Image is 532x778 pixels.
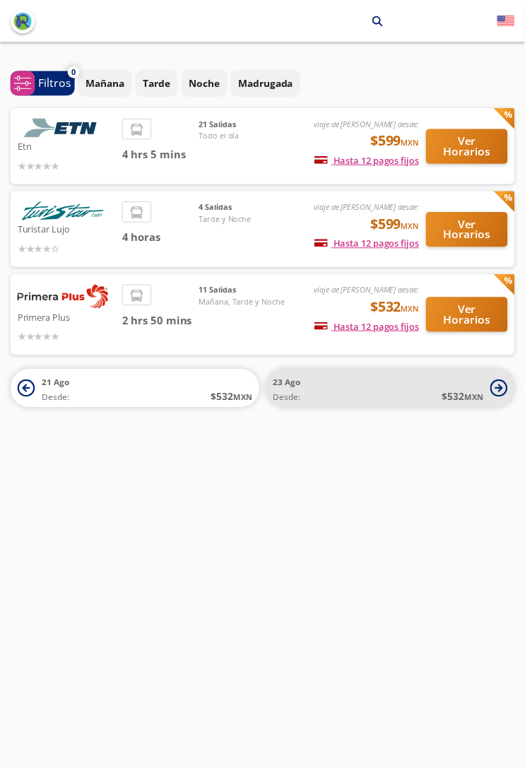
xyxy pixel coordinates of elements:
p: Mañana [87,77,126,92]
img: Etn [18,120,110,139]
button: 23 AgoDesde:$532MXN [270,374,522,413]
p: [GEOGRAPHIC_DATA] [266,14,367,29]
button: Ver Horarios [432,215,514,250]
span: 21 Ago [42,381,70,393]
span: 4 horas [124,232,201,249]
p: Noche [191,77,223,92]
span: Desde: [42,396,70,409]
span: 11 Salidas [201,288,300,300]
button: Noche [184,71,230,98]
p: [GEOGRAPHIC_DATA] [148,14,249,29]
span: 23 Ago [277,381,305,393]
span: Todo el día [201,132,300,144]
span: Desde: [277,396,305,409]
img: Primera Plus [18,288,110,312]
button: Ver Horarios [432,131,514,166]
small: MXN [237,397,256,408]
em: viaje de [PERSON_NAME] desde: [318,204,425,215]
p: Etn [18,139,117,156]
button: back [11,9,35,34]
span: 21 Salidas [201,120,300,132]
em: viaje de [PERSON_NAME] desde: [318,120,425,131]
button: Tarde [137,71,180,98]
button: Ver Horarios [432,301,514,336]
span: 4 hrs 5 mins [124,148,201,165]
span: Mañana, Tarde y Noche [201,300,300,312]
span: 0 [73,67,77,79]
span: $ 532 [214,394,256,409]
p: Primera Plus [18,312,117,329]
button: 0Filtros [11,72,76,97]
small: MXN [406,307,425,318]
small: MXN [406,223,425,234]
button: Mañana [79,71,134,98]
span: $532 [375,300,425,322]
button: English [504,13,521,30]
span: $ 532 [448,394,490,409]
span: $599 [375,132,425,153]
span: Hasta 12 pagos fijos [319,156,425,169]
span: Tarde y Noche [201,216,300,228]
em: viaje de [PERSON_NAME] desde: [318,288,425,299]
button: 21 AgoDesde:$532MXN [11,374,263,413]
p: Filtros [39,76,72,93]
span: $599 [375,216,425,237]
button: Madrugada [234,71,305,98]
small: MXN [471,397,490,408]
p: Madrugada [242,77,297,92]
img: Turistar Lujo [18,204,110,223]
p: Tarde [145,77,172,92]
small: MXN [406,139,425,150]
span: 4 Salidas [201,204,300,216]
span: Hasta 12 pagos fijos [319,324,425,337]
span: Hasta 12 pagos fijos [319,240,425,253]
p: Turistar Lujo [18,223,117,240]
span: 2 hrs 50 mins [124,317,201,333]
